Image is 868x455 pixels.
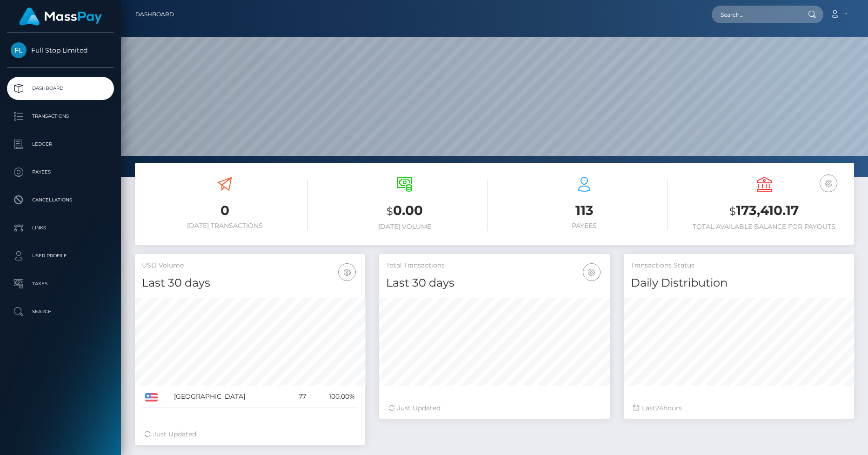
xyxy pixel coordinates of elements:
small: $ [387,205,393,218]
p: Links [11,221,110,235]
p: Payees [11,165,110,179]
h4: Daily Distribution [631,275,847,291]
a: Ledger [7,133,114,156]
a: User Profile [7,244,114,268]
h3: 173,410.17 [681,201,848,221]
a: Payees [7,161,114,184]
h5: Total Transactions [386,261,602,270]
h5: USD Volume [142,261,358,270]
h3: 0 [142,201,308,220]
p: Ledger [11,137,110,151]
a: Cancellations [7,188,114,212]
p: User Profile [11,249,110,263]
h4: Last 30 days [142,275,358,291]
input: Search... [712,6,799,23]
span: Full Stop Limited [7,46,114,54]
p: Dashboard [11,81,110,95]
small: $ [729,205,736,218]
a: Dashboard [7,77,114,100]
a: Dashboard [135,5,174,24]
div: Last hours [633,403,845,413]
a: Search [7,300,114,323]
h5: Transactions Status [631,261,847,270]
h6: [DATE] Transactions [142,222,308,230]
p: Search [11,305,110,319]
a: Transactions [7,105,114,128]
a: Links [7,216,114,240]
h3: 113 [501,201,668,220]
img: MassPay Logo [19,7,102,26]
h6: Payees [501,222,668,230]
h6: Total Available Balance for Payouts [681,223,848,231]
h3: 0.00 [322,201,488,221]
h4: Last 30 days [386,275,602,291]
a: Taxes [7,272,114,295]
h6: [DATE] Volume [322,223,488,231]
p: Taxes [11,277,110,291]
p: Cancellations [11,193,110,207]
p: Transactions [11,109,110,123]
img: Full Stop Limited [11,42,27,58]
